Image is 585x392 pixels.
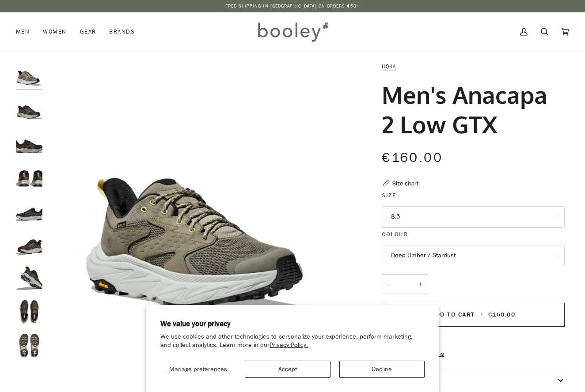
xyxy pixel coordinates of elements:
div: Size chart [392,179,418,188]
span: Colour [382,230,408,239]
span: €160.00 [382,149,443,167]
span: Size [382,191,396,200]
button: − [382,274,396,294]
a: Privacy Policy. [270,341,308,349]
a: Brands [103,12,141,51]
span: Add to Cart [431,310,475,319]
p: Free Shipping in [GEOGRAPHIC_DATA] on Orders €50+ [225,3,360,10]
img: Hoka Men's Anacapa 2 Low GTX Deep Umber / Stardust - Booley Galway [16,163,42,190]
img: Hoka Men's Anacapa 2 Low GTX Deep Umber / Stardust - Booley Galway [16,231,42,257]
img: Hoka Men&#39;s Anacapa 2 Low GTX Olive Haze / Mercury - Booley Galway [47,62,362,377]
a: Women [36,12,73,51]
button: Add to Cart • €160.00 [382,303,565,327]
button: Deep Umber / Stardust [382,245,565,267]
span: €160.00 [488,310,516,319]
img: Hoka Men's Anacapa 2 Low GTX Deep Umber / Stardust - Booley Galway [16,265,42,291]
h1: Men's Anacapa 2 Low GTX [382,80,558,138]
span: Women [43,27,66,36]
a: Hoka [382,63,396,70]
img: Hoka Men's Anacapa 2 Low GTX Deep Umber / Stardust - Booley Galway [16,95,42,122]
span: Brands [109,27,135,36]
p: We use cookies and other technologies to personalize your experience, perform marketing, and coll... [160,333,425,350]
span: Gear [80,27,96,36]
img: Hoka Men's Anacapa 2 Low GTX Deep Umber / Stardust - Booley Galway [16,197,42,223]
button: Description [382,368,565,392]
img: Hoka Men's Anacapa 2 Low GTX Deep Umber / Stardust - Booley Galway [16,332,42,359]
img: Hoka Men's Anacapa 2 Low GTX Olive Haze / Mercury - Booley Galway [16,62,42,88]
button: Decline [339,361,425,378]
input: Quantity [382,274,427,294]
img: Hoka Men's Anacapa 2 Low GTX Deep Umber / Stardust - Booley Galway [16,298,42,325]
span: Manage preferences [169,365,227,373]
a: Men [16,12,36,51]
button: Manage preferences [160,361,236,378]
div: Hoka Men's Anacapa 2 Low GTX Olive Haze / Mercury - Booley Galway [47,62,362,377]
button: 8.5 [382,206,565,228]
img: Booley [254,19,331,45]
h2: We value your privacy [160,319,425,329]
span: Men [16,27,30,36]
a: More payment options [382,349,565,359]
button: Accept [245,361,330,378]
img: Hoka Men's Anacapa 2 Low GTX Deep Umber / Stardust - Booley Galway [16,129,42,156]
button: + [413,274,427,294]
a: Gear [73,12,103,51]
span: • [478,310,486,319]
